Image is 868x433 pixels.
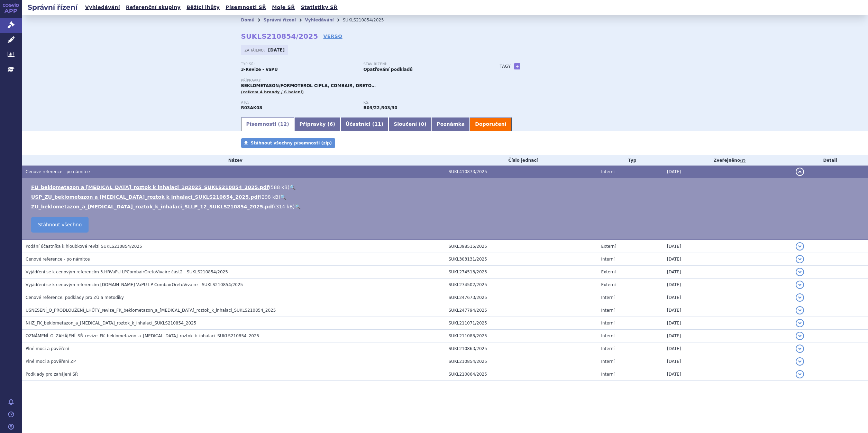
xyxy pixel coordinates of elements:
span: Zahájeno: [245,47,266,53]
button: detail [796,306,804,314]
span: Plné moci a pověření ZP [26,359,76,364]
a: Písemnosti SŘ [223,3,268,12]
h2: Správní řízení [22,2,83,12]
td: [DATE] [664,266,792,279]
td: SUKL398515/2025 [445,240,598,253]
td: SUKL210863/2025 [445,342,598,355]
th: Zveřejněno [664,155,792,166]
a: Běžící lhůty [184,3,222,12]
a: Vyhledávání [305,18,334,22]
span: Interní [601,308,614,313]
span: Vyjádření se k cenovým referencím 3.HR VaPU LP CombairOretoVivaire - SUKLS210854/2025 [26,282,243,287]
td: [DATE] [664,304,792,317]
button: detail [796,357,804,366]
span: Interní [601,295,614,300]
th: Číslo jednací [445,155,598,166]
button: detail [796,168,804,176]
strong: [DATE] [268,48,285,53]
a: Přípravky (6) [294,117,340,131]
a: Statistiky SŘ [299,3,339,12]
span: 12 [280,121,287,127]
td: SUKL247794/2025 [445,304,598,317]
a: Domů [241,18,255,22]
td: [DATE] [664,291,792,304]
span: 11 [374,121,381,127]
li: ( ) [31,203,861,210]
a: Správní řízení [264,18,296,22]
td: [DATE] [664,240,792,253]
span: Vyjádření se k cenovým referencím 3.HRVaPU LPCombairOretoVivaire část2 - SUKLS210854/2025 [26,270,228,274]
td: SUKL274502/2025 [445,279,598,291]
span: Plné moci a pověření [26,346,69,351]
td: SUKL274513/2025 [445,266,598,279]
button: detail [796,370,804,378]
span: Stáhnout všechny písemnosti (zip) [251,141,332,145]
span: Podklady pro zahájení SŘ [26,372,78,377]
li: SUKLS210854/2025 [343,15,393,25]
a: VERSO [323,33,342,40]
li: ( ) [31,194,861,200]
a: 🔍 [280,194,286,200]
span: Interní [601,359,614,364]
button: detail [796,332,804,340]
a: Poznámka [432,117,470,131]
a: 🔍 [290,185,295,190]
span: Cenové reference - po námitce [26,169,90,174]
p: RS: [364,101,479,105]
div: , [364,101,486,111]
a: 🔍 [295,204,301,209]
th: Detail [792,155,868,166]
span: Cenové reference - po námitce [26,257,90,262]
th: Typ [597,155,664,166]
td: SUKL247673/2025 [445,291,598,304]
h3: Tagy [500,62,511,70]
strong: Opatřování podkladů [364,67,413,72]
strong: fixní kombinace léčivých látek beklometazon a formoterol [364,105,380,110]
td: SUKL210864/2025 [445,368,598,381]
strong: FORMOTEROL A BEKLOMETASON [241,105,262,110]
a: USP_ZU_beklometazon a [MEDICAL_DATA]_roztok k inhalaci_SUKLS210854_2025.pdf [31,194,260,200]
a: + [514,63,520,69]
a: Vyhledávání [83,3,122,12]
span: 6 [330,121,333,127]
span: Interní [601,321,614,326]
td: [DATE] [664,317,792,330]
button: detail [796,319,804,327]
span: USNESENÍ_O_PRODLOUŽENÍ_LHŮTY_revize_FK_beklometazon_a_formoterol_roztok_k_inhalaci_SUKLS210854_2025 [26,308,276,313]
button: detail [796,345,804,353]
span: BEKLOMETASON/FORMOTEROL CIPLA, COMBAIR, ORETO… [241,83,376,88]
button: detail [796,293,804,302]
td: SUKL210854/2025 [445,355,598,368]
td: SUKL303131/2025 [445,253,598,266]
a: ZU_beklometazon_a_[MEDICAL_DATA]_roztok_k_inhalaci_SLLP_12_SUKLS210854_2025.pdf [31,204,274,209]
a: Doporučení [470,117,511,131]
button: detail [796,268,804,276]
td: [DATE] [664,166,792,178]
span: OZNÁMENÍ_O_ZAHÁJENÍ_SŘ_revize_FK_beklometazon_a_formoterol_roztok_k_inhalaci_SUKLS210854_2025 [26,333,259,338]
strong: SUKLS210854/2025 [241,32,318,40]
td: [DATE] [664,342,792,355]
a: Referenční skupiny [124,3,183,12]
span: (celkem 4 brandy / 6 balení) [241,90,304,94]
p: Typ SŘ: [241,62,357,66]
p: Přípravky: [241,78,486,83]
strong: tiotropium bromid a glycopyrronium bromid [381,105,398,110]
span: Externí [601,270,615,274]
span: Externí [601,244,615,249]
span: Interní [601,333,614,338]
span: Interní [601,346,614,351]
a: Moje SŘ [270,3,297,12]
span: Interní [601,257,614,262]
a: Stáhnout všechny písemnosti (zip) [241,138,336,148]
a: FU_beklometazon a [MEDICAL_DATA]_roztok k inhalaci_1q2025_SUKLS210854_2025.pdf [31,185,269,190]
a: Písemnosti (12) [241,117,294,131]
td: SUKL211071/2025 [445,317,598,330]
span: Externí [601,282,615,287]
span: 588 kB [271,185,287,190]
button: detail [796,281,804,289]
td: [DATE] [664,279,792,291]
button: detail [796,255,804,263]
span: Interní [601,372,614,377]
a: Sloučení (0) [389,117,431,131]
span: 298 kB [262,194,278,200]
